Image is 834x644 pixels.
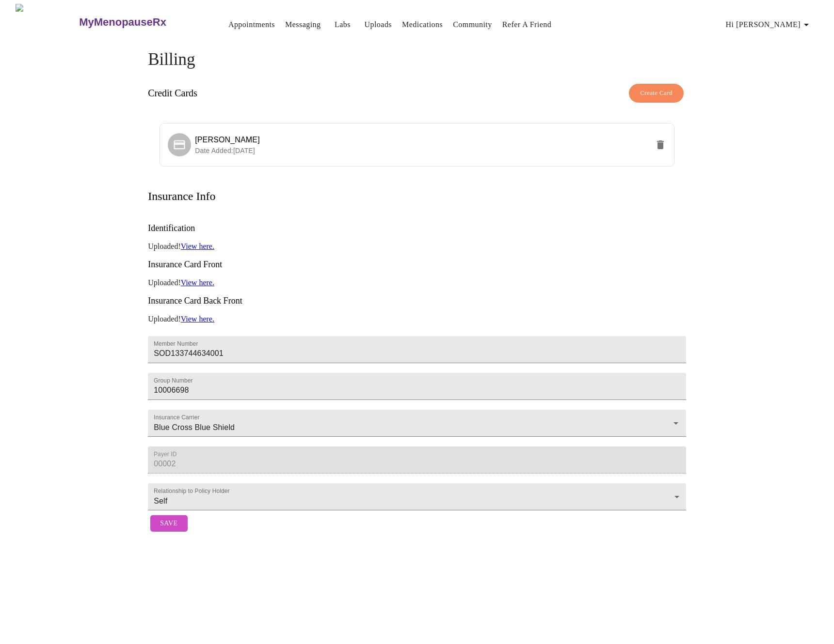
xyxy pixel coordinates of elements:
[726,18,812,31] span: Hi [PERSON_NAME]
[449,15,496,34] button: Community
[148,315,686,323] p: Uploaded!
[281,15,324,34] button: Messaging
[327,15,358,34] button: Labs
[649,133,672,156] button: delete
[398,15,447,34] button: Medications
[150,515,187,532] button: Save
[148,50,686,69] h4: Billing
[160,518,177,530] span: Save
[498,15,556,34] button: Refer a Friend
[79,16,166,29] h3: MyMenopauseRx
[78,5,205,39] a: MyMenopauseRx
[148,260,686,270] h3: Insurance Card Front
[640,88,673,99] span: Create Card
[335,18,351,31] a: Labs
[402,18,443,31] a: Medications
[365,18,392,31] a: Uploads
[148,190,215,203] h3: Insurance Info
[502,18,552,31] a: Refer a Friend
[181,278,214,287] a: View here.
[722,15,816,34] button: Hi [PERSON_NAME]
[148,278,686,287] p: Uploaded!
[629,84,684,103] button: Create Card
[181,242,214,250] a: View here.
[16,4,78,40] img: MyMenopauseRx Logo
[148,483,686,510] div: Self
[453,18,492,31] a: Community
[669,416,683,430] button: Open
[148,88,197,99] h3: Credit Cards
[181,315,214,323] a: View here.
[225,15,279,34] button: Appointments
[148,296,686,306] h3: Insurance Card Back Front
[228,18,275,31] a: Appointments
[361,15,396,34] button: Uploads
[285,18,321,31] a: Messaging
[195,136,260,144] span: [PERSON_NAME]
[195,147,255,154] span: Date Added: [DATE]
[148,223,686,233] h3: Identification
[148,242,686,251] p: Uploaded!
